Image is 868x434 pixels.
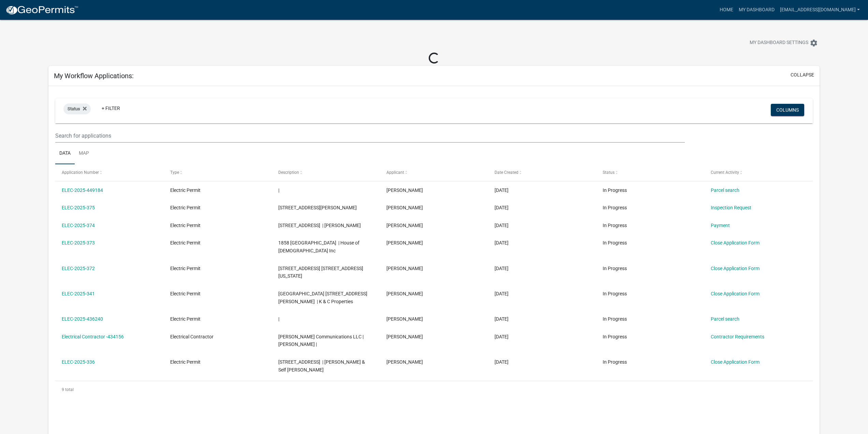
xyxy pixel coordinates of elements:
[711,316,739,322] a: Parcel search
[55,164,163,181] datatable-header-cell: Application Number
[603,170,615,175] span: Status
[603,334,627,339] span: In Progress
[791,71,814,79] button: collapse
[278,170,299,175] span: Description
[278,205,357,210] span: 2919 Utica Pike | Chahine Ziad
[495,170,518,175] span: Date Created
[495,316,509,322] span: 06/16/2025
[603,316,627,322] span: In Progress
[810,39,818,47] i: settings
[603,291,627,296] span: In Progress
[170,205,201,210] span: Electric Permit
[386,223,423,228] span: Shane Barnes
[386,291,423,296] span: Shane Barnes
[386,205,423,210] span: Shane Barnes
[272,164,380,181] datatable-header-cell: Description
[170,240,201,246] span: Electric Permit
[62,187,103,193] a: ELEC-2025-449184
[386,316,423,322] span: Shane Barnes
[711,240,760,246] a: Close Application Form
[170,223,201,228] span: Electric Permit
[62,316,103,322] a: ELEC-2025-436240
[62,240,95,246] a: ELEC-2025-373
[717,3,736,16] a: Home
[278,187,279,193] span: |
[68,106,80,111] span: Status
[62,334,124,339] a: Electrical Contractor -434156
[777,3,863,16] a: [EMAIL_ADDRESS][DOMAIN_NAME]
[495,240,509,246] span: 07/14/2025
[163,164,271,181] datatable-header-cell: Type
[170,170,179,175] span: Type
[278,291,367,304] span: 1919 VIKING DRIVE 463 Ewing Lane | K & C Properties
[386,187,423,193] span: Shane Barnes
[495,291,509,296] span: 06/16/2025
[603,266,627,271] span: In Progress
[170,359,201,365] span: Electric Permit
[495,359,509,365] span: 06/11/2025
[495,223,509,228] span: 07/14/2025
[278,223,361,228] span: 738 PLAZA DRIVE | Mayer Kevin M
[711,170,739,175] span: Current Activity
[75,143,93,165] a: Map
[62,291,95,296] a: ELEC-2025-341
[711,291,760,296] a: Close Application Form
[62,205,95,210] a: ELEC-2025-375
[278,316,279,322] span: |
[711,334,764,339] a: Contractor Requirements
[170,187,201,193] span: Electric Permit
[771,104,804,116] button: Columns
[386,334,423,339] span: Shane Barnes
[603,205,627,210] span: In Progress
[495,266,509,271] span: 07/14/2025
[386,359,423,365] span: Shane Barnes
[62,266,95,271] a: ELEC-2025-372
[744,36,823,50] button: My Dashboard Settingssettings
[495,205,509,210] span: 07/14/2025
[711,359,760,365] a: Close Application Form
[488,164,596,181] datatable-header-cell: Date Created
[278,240,359,253] span: 1858 EIGHTH STREET EAST | House of Refuge Community Church Inc
[711,187,739,193] a: Parcel search
[55,143,75,165] a: Data
[278,334,364,347] span: Bowlin Communications LLC | Shane Barnes |
[62,170,99,175] span: Application Number
[170,334,214,339] span: Electrical Contractor
[170,316,201,322] span: Electric Permit
[711,205,751,210] a: Inspection Request
[170,291,201,296] span: Electric Permit
[711,266,760,271] a: Close Application Form
[278,266,363,279] span: 4007 UTICA PIKE 4007 Utica Pike | City of Jeffersonville, Indiana
[495,187,509,193] span: 07/14/2025
[495,334,509,339] span: 06/11/2025
[711,223,730,228] a: Payment
[96,102,126,114] a: + Filter
[386,240,423,246] span: Shane Barnes
[54,72,134,80] h5: My Workflow Applications:
[603,223,627,228] span: In Progress
[62,359,95,365] a: ELEC-2025-336
[750,39,808,47] span: My Dashboard Settings
[386,266,423,271] span: Shane Barnes
[380,164,488,181] datatable-header-cell: Applicant
[603,240,627,246] span: In Progress
[386,170,404,175] span: Applicant
[603,359,627,365] span: In Progress
[736,3,777,16] a: My Dashboard
[170,266,201,271] span: Electric Permit
[278,359,365,373] span: 1809 FIELD DRIVE 1809 Field Drive | Crowder Joyce & Self Mark Sr
[704,164,812,181] datatable-header-cell: Current Activity
[62,223,95,228] a: ELEC-2025-374
[55,129,685,143] input: Search for applications
[596,164,704,181] datatable-header-cell: Status
[55,381,813,398] div: 9 total
[603,187,627,193] span: In Progress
